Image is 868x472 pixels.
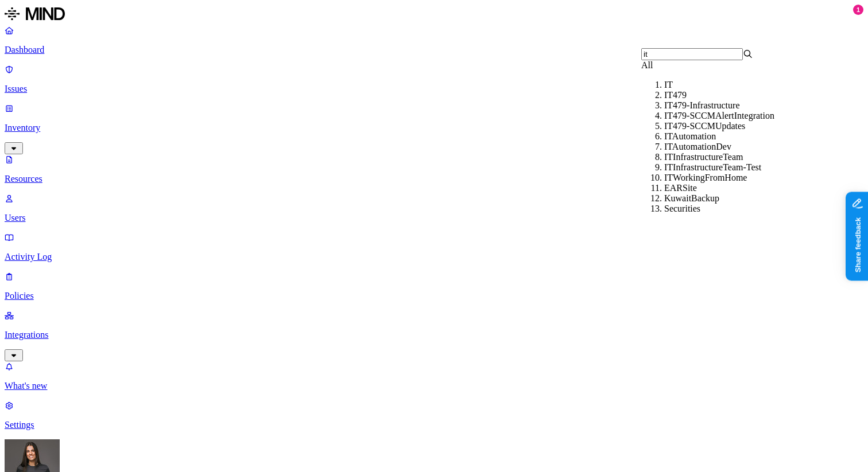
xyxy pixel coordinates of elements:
[641,48,743,60] input: Search
[664,193,776,204] div: KuwaitBackup
[664,152,776,162] div: ITInfrastructureTeam
[664,142,776,152] div: ITAutomationDev
[5,213,863,223] p: Users
[5,361,863,391] a: What's new
[5,5,863,25] a: MIND
[5,330,863,340] p: Integrations
[664,162,776,173] div: ITInfrastructureTeam-Test
[5,252,863,262] p: Activity Log
[664,100,776,111] div: IT479-Infrastructure
[641,60,753,71] div: All
[5,420,863,430] p: Settings
[664,90,776,100] div: IT479
[5,25,863,55] a: Dashboard
[5,154,863,184] a: Resources
[664,80,776,90] div: IT
[5,84,863,94] p: Issues
[5,291,863,301] p: Policies
[664,111,776,121] div: IT479-SCCMAlertIntegration
[5,174,863,184] p: Resources
[5,271,863,301] a: Policies
[5,232,863,262] a: Activity Log
[5,400,863,430] a: Settings
[5,123,863,133] p: Inventory
[664,204,776,214] div: Securities
[5,193,863,223] a: Users
[5,45,863,55] p: Dashboard
[664,183,776,193] div: EARSite
[853,5,863,15] div: 1
[664,173,776,183] div: ITWorkingFromHome
[5,64,863,94] a: Issues
[5,103,863,153] a: Inventory
[5,381,863,391] p: What's new
[5,5,65,23] img: MIND
[664,121,776,131] div: IT479-SCCMUpdates
[5,310,863,360] a: Integrations
[664,131,776,142] div: ITAutomation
